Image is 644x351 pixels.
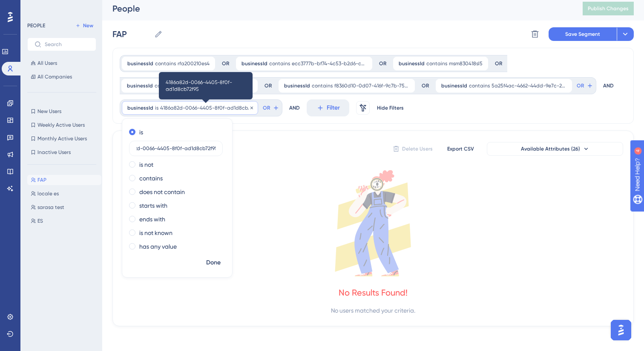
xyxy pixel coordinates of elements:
[27,216,101,226] button: ES
[312,82,333,89] span: contains
[402,145,433,152] span: Delete Users
[441,82,467,89] span: businessId
[27,22,45,29] div: PEOPLE
[83,22,93,29] span: New
[127,60,153,67] span: businessId
[27,72,96,82] button: All Companies
[608,317,634,343] iframe: UserGuiding AI Assistant Launcher
[449,60,483,67] span: msm830418sl5
[549,27,617,41] button: Save Segment
[292,60,367,67] span: ecc3777b-bf74-4c53-b2d6-c218d275c8d9
[139,214,165,224] label: ends with
[201,255,225,270] button: Done
[37,60,57,67] span: All Users
[327,103,340,113] span: Filter
[603,77,614,94] div: AND
[307,99,349,116] button: Filter
[487,142,623,156] button: Available Attributes (26)
[37,218,43,224] span: ES
[575,79,594,93] button: OR
[339,287,408,299] div: No Results Found!
[37,108,61,115] span: New Users
[139,160,153,170] label: is not
[289,99,300,116] div: AND
[27,120,96,130] button: Weekly Active Users
[127,82,153,89] span: businessId
[262,101,280,115] button: OR
[399,60,425,67] span: businessId
[139,127,143,137] label: is
[379,60,386,67] div: OR
[155,104,158,111] span: is
[166,79,246,93] span: 4186a82d-0066-4405-8f0f-ad1d8cb72f95
[583,2,634,15] button: Publish Changes
[59,4,62,11] div: 4
[495,60,502,67] div: OR
[37,135,87,142] span: Monthly Active Users
[37,204,64,211] span: sarasa test
[112,3,561,15] div: People
[160,104,253,111] span: 4186a82d-0066-4405-8f0f-ad1d8cb72f95
[469,82,490,89] span: contains
[27,175,101,185] button: FAP
[377,101,404,115] button: Hide Filters
[492,82,566,89] span: 5a25f4ac-4662-44dd-9e7c-205c8bb182dd
[284,82,310,89] span: businessId
[136,145,216,151] input: Type the value
[377,104,404,111] span: Hide Filters
[269,60,290,67] span: contains
[27,202,101,212] button: sarasa test
[439,142,482,156] button: Export CSV
[139,187,185,197] label: does not contain
[264,82,272,89] div: OR
[45,41,89,47] input: Search
[241,60,267,67] span: businessId
[588,5,629,12] span: Publish Changes
[72,20,96,31] button: New
[206,258,221,268] span: Done
[139,173,163,183] label: contains
[155,82,175,89] span: contains
[422,82,429,89] div: OR
[139,200,167,211] label: starts with
[37,177,46,183] span: FAP
[27,58,96,68] button: All Users
[155,60,176,67] span: contains
[577,82,584,89] span: OR
[263,104,270,111] span: OR
[178,60,210,67] span: rfa200210es4
[112,28,151,40] input: Segment Name
[20,2,53,12] span: Need Help?
[331,305,415,316] div: No users matched your criteria.
[37,122,85,128] span: Weekly Active Users
[37,73,72,80] span: All Companies
[391,142,434,156] button: Delete Users
[37,190,59,197] span: locale es
[27,106,96,116] button: New Users
[222,60,229,67] div: OR
[447,145,474,152] span: Export CSV
[521,145,580,152] span: Available Attributes (26)
[37,149,71,156] span: Inactive Users
[27,147,96,157] button: Inactive Users
[27,133,96,144] button: Monthly Active Users
[426,60,447,67] span: contains
[139,241,177,252] label: has any value
[27,189,101,199] button: locale es
[127,104,153,111] span: businessId
[334,82,409,89] span: f8360d10-0d07-416f-9c7b-75c1ca3a2acb
[565,31,600,38] span: Save Segment
[139,228,172,238] label: is not known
